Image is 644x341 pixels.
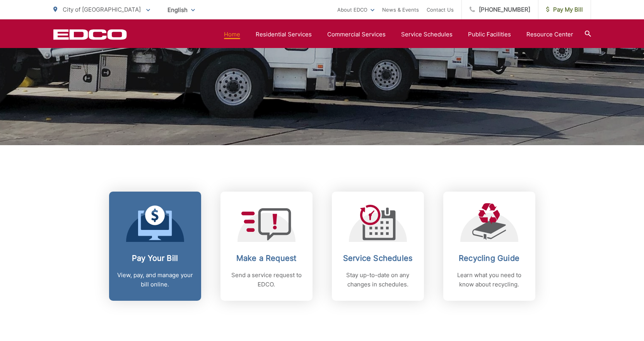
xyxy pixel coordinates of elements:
a: Service Schedules [401,30,453,39]
p: Learn what you need to know about recycling. [451,271,528,289]
a: Home [224,30,240,39]
a: Contact Us [427,5,454,14]
a: News & Events [382,5,419,14]
p: View, pay, and manage your bill online. [117,271,193,289]
a: Pay Your Bill View, pay, and manage your bill online. [109,192,201,301]
a: Public Facilities [468,30,511,39]
h2: Service Schedules [340,254,416,263]
h2: Recycling Guide [451,254,528,263]
a: Service Schedules Stay up-to-date on any changes in schedules. [332,192,424,301]
span: Pay My Bill [546,5,583,14]
p: Send a service request to EDCO. [228,271,305,289]
a: About EDCO [337,5,374,14]
a: Residential Services [256,30,312,39]
a: Commercial Services [327,30,386,39]
span: English [162,3,201,17]
h2: Pay Your Bill [117,254,193,263]
a: Make a Request Send a service request to EDCO. [220,192,313,301]
span: City of [GEOGRAPHIC_DATA] [63,6,141,13]
a: Recycling Guide Learn what you need to know about recycling. [443,192,535,301]
a: Resource Center [526,30,573,39]
h2: Make a Request [228,254,305,263]
a: EDCD logo. Return to the homepage. [53,29,127,40]
p: Stay up-to-date on any changes in schedules. [340,271,416,289]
